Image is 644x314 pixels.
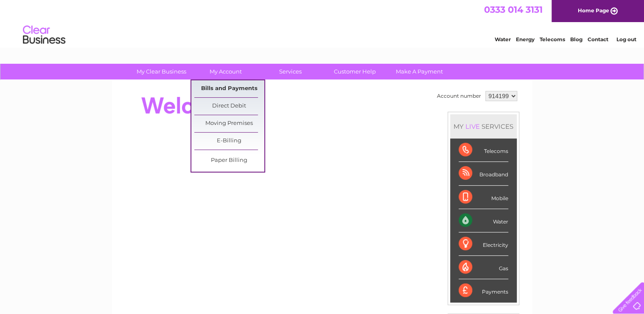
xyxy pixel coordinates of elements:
div: Water [459,209,508,232]
img: logo.png [22,22,66,48]
a: Contact [588,36,608,42]
div: Payments [459,279,508,302]
a: Make A Payment [384,64,454,79]
div: MY SERVICES [450,114,517,139]
a: Services [255,64,325,79]
div: Broadband [459,162,508,185]
div: Clear Business is a trading name of Verastar Limited (registered in [GEOGRAPHIC_DATA] No. 3667643... [122,5,523,41]
a: My Account [191,64,261,79]
a: Telecoms [540,36,565,42]
div: Mobile [459,186,508,209]
a: Water [495,36,511,42]
a: Energy [516,36,535,42]
div: Telecoms [459,139,508,162]
div: Gas [459,256,508,279]
a: Bills and Payments [194,80,264,97]
div: LIVE [464,122,482,130]
a: 0333 014 3131 [484,4,543,15]
a: Direct Debit [194,98,264,115]
a: E-Billing [194,133,264,150]
a: Log out [616,36,636,42]
a: Blog [570,36,582,42]
a: Paper Billing [194,152,264,169]
div: Electricity [459,232,508,256]
a: My Clear Business [126,64,196,79]
a: Moving Premises [194,115,264,132]
a: Customer Help [320,64,390,79]
td: Account number [435,89,483,103]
